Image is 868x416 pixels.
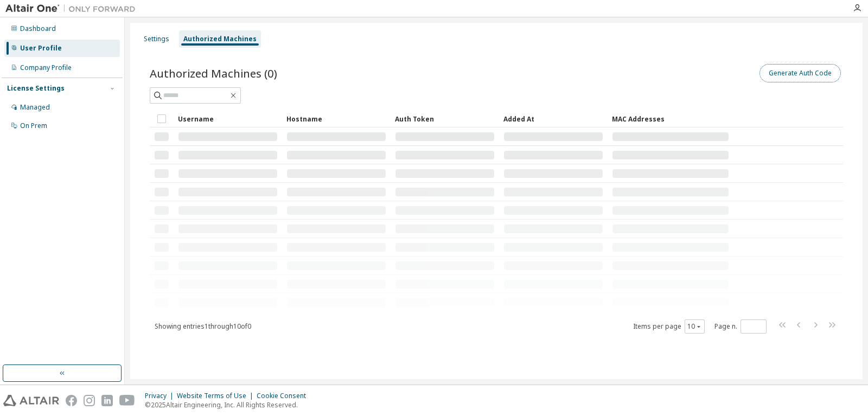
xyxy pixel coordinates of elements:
[145,400,312,409] p: © 2025 Altair Engineering, Inc. All Rights Reserved.
[714,319,767,334] span: Page n.
[286,110,386,127] div: Hostname
[395,110,495,127] div: Auth Token
[257,392,312,400] div: Cookie Consent
[5,3,141,14] img: Altair One
[150,66,277,81] span: Authorized Machines (0)
[66,395,77,406] img: facebook.svg
[183,35,257,43] div: Authorized Machines
[145,392,177,400] div: Privacy
[178,110,278,127] div: Username
[759,64,841,82] button: Generate Auth Code
[119,395,135,406] img: youtube.svg
[20,63,72,72] div: Company Profile
[177,392,257,400] div: Website Terms of Use
[20,44,62,53] div: User Profile
[144,35,169,43] div: Settings
[20,24,56,33] div: Dashboard
[155,322,251,331] span: Showing entries 1 through 10 of 0
[687,322,702,331] button: 10
[612,110,729,127] div: MAC Addresses
[101,395,113,406] img: linkedin.svg
[84,395,95,406] img: instagram.svg
[503,110,603,127] div: Added At
[20,121,47,130] div: On Prem
[3,395,59,406] img: altair_logo.svg
[7,84,65,93] div: License Settings
[20,103,50,112] div: Managed
[633,319,705,334] span: Items per page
